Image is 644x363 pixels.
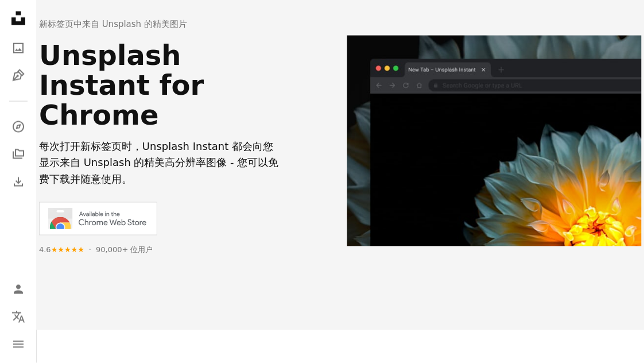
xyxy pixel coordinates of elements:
[7,306,30,329] button: 语言
[77,246,84,254] font: ★
[39,19,187,29] font: 新标签页中来自 Unsplash 的精美图片
[7,333,30,356] button: 菜单
[39,141,279,186] font: 每次打开新标签页时，Unsplash Instant 都会向您显示来自 Unsplash 的精美高分辨率图像 - 您可以免费下载并随意使用。
[96,246,153,254] font: 90,000+ 位用户
[39,246,51,254] font: 4.6
[7,7,30,32] a: 首页 — Unsplash
[39,39,204,131] font: Unsplash Instant for Chrome
[89,246,91,254] font: ·
[7,143,30,166] a: 收藏
[71,246,78,254] font: ★
[7,115,30,138] a: 探索
[51,246,58,254] font: ★
[7,37,30,60] a: 照片
[39,202,157,235] a: 下载适用于 Google Chrome 的 Unsplash Instant
[57,246,64,254] font: ★
[64,246,71,254] font: ★
[7,64,30,87] a: 插图
[7,278,30,301] a: 登录 / 注册
[7,171,30,194] a: 下载历史记录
